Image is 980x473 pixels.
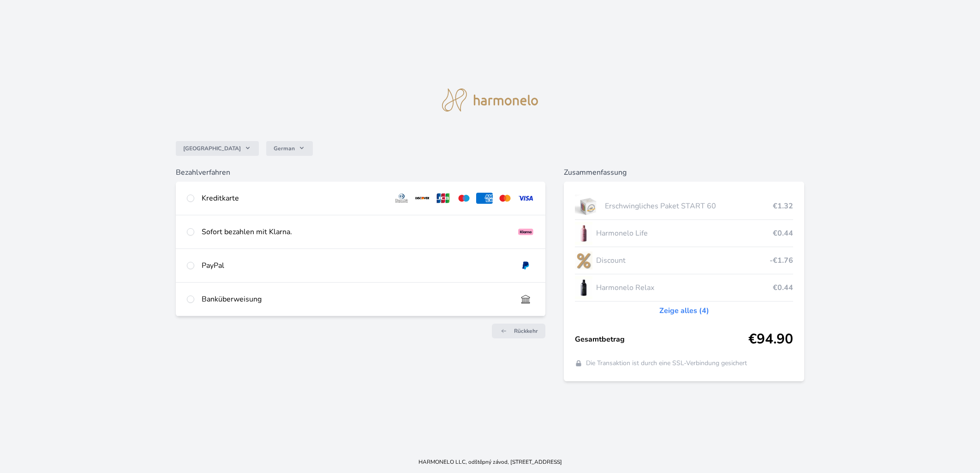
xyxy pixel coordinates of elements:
img: CLEAN_LIFE_se_stinem_x-lo.jpg [575,222,592,245]
span: -€1.76 [770,255,793,266]
span: €1.32 [773,201,793,212]
span: €0.44 [773,282,793,293]
button: [GEOGRAPHIC_DATA] [176,141,259,156]
img: klarna_paynow.svg [517,226,534,237]
a: Rückkehr [492,324,545,338]
span: €0.44 [773,228,793,239]
span: Die Transaktion ist durch eine SSL-Verbindung gesichert [586,359,747,368]
span: Harmonelo Relax [596,282,773,293]
img: paypal.svg [517,260,534,271]
div: Banküberweisung [202,294,510,305]
span: German [274,145,295,152]
img: diners.svg [393,193,410,204]
img: CLEAN_RELAX_se_stinem_x-lo.jpg [575,276,592,299]
h6: Zusammenfassung [564,167,804,178]
span: Discount [596,255,770,266]
img: bankTransfer_IBAN.svg [517,294,534,305]
div: Sofort bezahlen mit Klarna. [202,226,510,237]
h6: Bezahlverfahren [176,167,546,178]
button: German [266,141,313,156]
div: PayPal [202,260,510,271]
span: Gesamtbetrag [575,334,748,345]
span: Harmonelo Life [596,228,773,239]
img: mc.svg [496,193,514,204]
img: jcb.svg [435,193,452,204]
img: discount-lo.png [575,249,592,272]
div: Kreditkarte [202,193,386,204]
img: start.jpg [575,195,601,218]
span: €94.90 [748,331,793,348]
img: maestro.svg [455,193,472,204]
img: logo.svg [442,89,538,112]
span: [GEOGRAPHIC_DATA] [183,145,241,152]
img: amex.svg [476,193,493,204]
img: discover.svg [414,193,431,204]
img: visa.svg [517,193,534,204]
span: Rückkehr [514,327,538,335]
span: Erschwingliches Paket START 60 [605,201,773,212]
a: Zeige alles (4) [659,305,709,316]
